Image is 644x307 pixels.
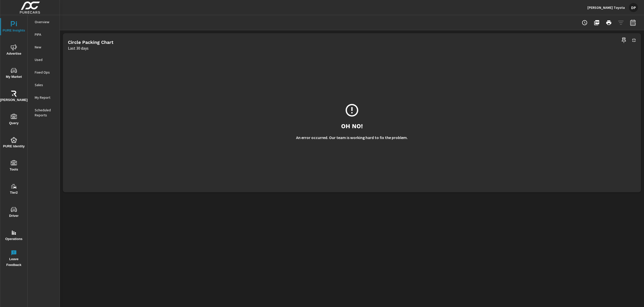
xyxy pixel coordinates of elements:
span: Operations [2,230,26,242]
p: New [35,45,56,50]
button: Minimize Widget [630,36,638,44]
div: PIPA [28,31,60,38]
span: Advertise [2,44,26,57]
div: Overview [28,18,60,26]
p: PIPA [35,32,56,37]
div: Used [28,56,60,63]
span: PURE Insights [2,21,26,33]
span: Leave Feedback [2,250,26,268]
p: Last 30 days [68,45,89,51]
p: An error occurred. Our team is working hard to fix the problem. [296,134,408,141]
h3: Oh No! [341,122,363,130]
button: Select Date Range [628,18,638,28]
div: Fixed Ops [28,69,60,76]
span: PURE Identity [2,137,26,149]
button: "Export Report to PDF" [592,18,602,28]
span: Driver [2,207,26,219]
div: nav menu [0,15,27,270]
p: Scheduled Reports [35,108,56,118]
span: Query [2,114,26,126]
p: My Report [35,95,56,100]
h5: Circle Packing Chart [68,40,113,45]
div: DP [629,3,638,12]
p: Overview [35,19,56,24]
span: Tools [2,160,26,173]
span: Save this to your personalized report [620,36,628,44]
p: [PERSON_NAME] Toyota [587,5,625,10]
div: My Report [28,94,60,101]
div: Sales [28,81,60,89]
span: [PERSON_NAME] [2,91,26,103]
div: New [28,43,60,51]
div: Scheduled Reports [28,106,60,119]
button: Print Report [604,18,614,28]
p: Fixed Ops [35,70,56,75]
p: Used [35,57,56,62]
p: Sales [35,82,56,87]
span: Tier2 [2,183,26,196]
span: My Market [2,67,26,80]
